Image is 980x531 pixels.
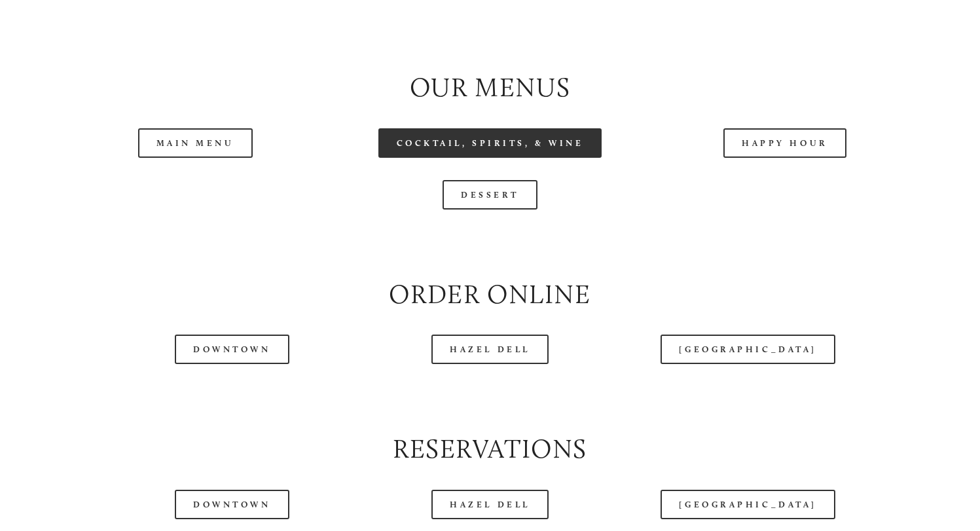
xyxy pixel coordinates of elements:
a: Cocktail, Spirits, & Wine [378,128,602,158]
a: Happy Hour [723,128,846,158]
a: Downtown [175,335,289,364]
a: Hazel Dell [431,490,549,519]
a: Hazel Dell [431,335,549,364]
a: Main Menu [138,128,253,158]
h2: Order Online [59,276,921,313]
a: Downtown [175,490,289,519]
a: Dessert [443,180,537,210]
a: [GEOGRAPHIC_DATA] [661,335,835,364]
a: [GEOGRAPHIC_DATA] [661,490,835,519]
h2: Reservations [59,431,921,467]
